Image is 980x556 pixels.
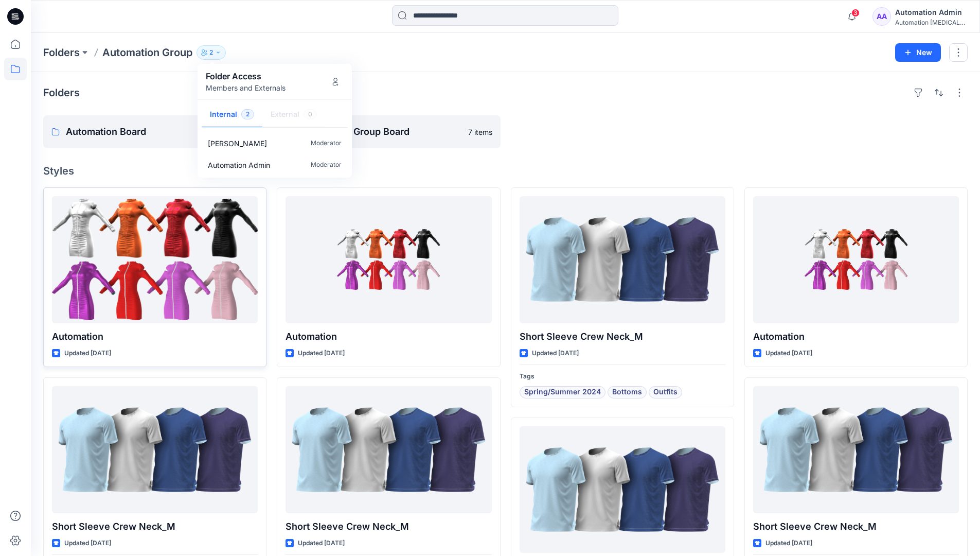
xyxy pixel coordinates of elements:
[851,9,860,17] span: 3
[753,519,959,534] p: Short Sleeve Crew Neck_M
[208,138,267,149] p: Vladyslav Kachuk
[520,329,725,344] p: Short Sleeve Crew Neck_M
[520,371,725,382] p: Tags
[43,45,80,60] a: Folders
[197,45,226,60] button: 2
[241,109,254,119] span: 2
[765,538,812,549] p: Updated [DATE]
[895,6,967,19] div: Automation Admin
[66,125,218,139] p: Automation Board
[532,348,579,359] p: Updated [DATE]
[468,127,492,137] p: 7 items
[262,102,325,128] button: External
[895,43,941,62] button: New
[872,7,891,26] div: AA
[311,138,342,149] p: Moderator
[52,329,258,344] p: Automation
[64,538,111,549] p: Updated [DATE]
[200,132,350,154] a: [PERSON_NAME]Moderator
[206,82,286,93] p: Members and Externals
[524,386,601,398] span: Spring/Summer 2024
[327,74,344,90] button: Manage Users
[286,329,491,344] p: Automation
[286,386,491,513] a: Short Sleeve Crew Neck_M
[298,348,345,359] p: Updated [DATE]
[895,19,967,26] div: Automation [MEDICAL_DATA]...
[298,538,345,549] p: Updated [DATE]
[209,47,213,58] p: 2
[753,196,959,323] a: Automation
[202,102,262,128] button: Internal
[765,348,812,359] p: Updated [DATE]
[520,196,725,323] a: Short Sleeve Crew Neck_M
[286,196,491,323] a: Automation
[206,70,286,82] p: Folder Access
[299,125,461,139] p: Automation Group Board
[43,115,266,148] a: Automation Board236 items
[200,154,350,176] a: Automation AdminModerator
[520,426,725,553] a: Short Sleeve Crew Neck_M
[753,329,959,344] p: Automation
[612,386,642,398] span: Bottoms
[311,160,342,170] p: Moderator
[52,196,258,323] a: Automation
[653,386,678,398] span: Outfits
[52,386,258,513] a: Short Sleeve Crew Neck_M
[102,45,192,60] p: Automation Group
[64,348,111,359] p: Updated [DATE]
[43,165,968,177] h4: Styles
[52,519,258,534] p: Short Sleeve Crew Neck_M
[277,115,500,148] a: Automation Group Board7 items
[286,519,491,534] p: Short Sleeve Crew Neck_M
[753,386,959,513] a: Short Sleeve Crew Neck_M
[304,109,317,119] span: 0
[208,160,270,170] p: Automation Admin
[43,86,80,99] h4: Folders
